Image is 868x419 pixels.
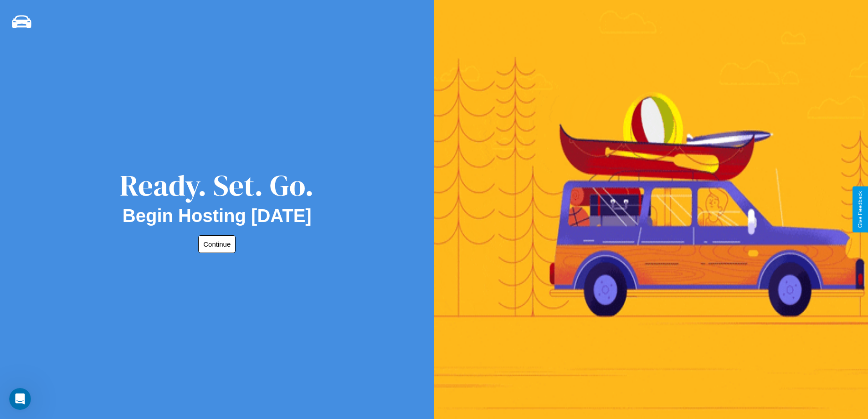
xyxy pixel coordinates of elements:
h2: Begin Hosting [DATE] [123,206,312,226]
div: Give Feedback [857,191,863,228]
button: Continue [198,235,236,253]
iframe: Intercom live chat [9,388,31,410]
div: Ready. Set. Go. [120,165,314,206]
